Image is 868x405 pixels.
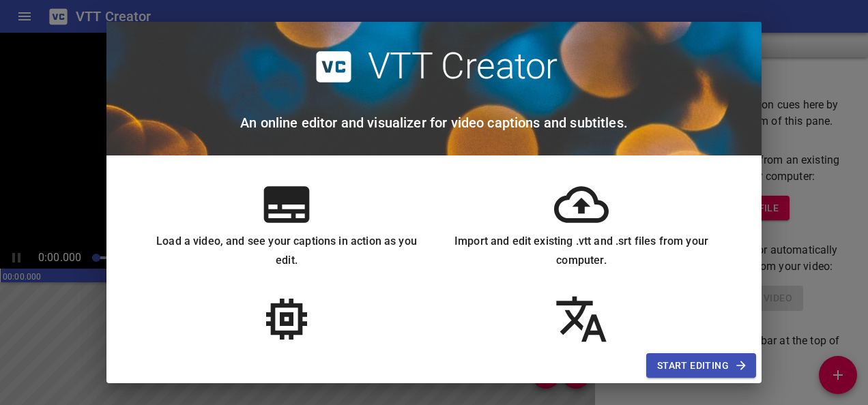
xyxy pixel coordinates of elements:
[150,346,423,385] h6: Leverage machine learning to automatically extract captions directly from your video.
[657,357,745,374] span: Start Editing
[445,346,718,385] h6: Translate your captions automatically using Google Translate.
[240,112,628,134] h6: An online editor and visualizer for video captions and subtitles.
[445,232,718,270] h6: Import and edit existing .vtt and .srt files from your computer.
[368,45,558,89] h2: VTT Creator
[646,353,756,378] button: Start Editing
[150,232,423,270] h6: Load a video, and see your captions in action as you edit.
